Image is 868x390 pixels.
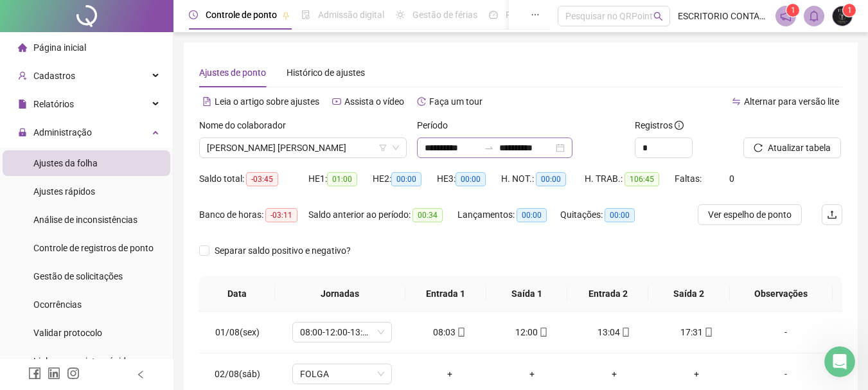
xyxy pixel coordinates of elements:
span: Análise de inconsistências [33,215,137,225]
span: bell [808,10,820,22]
span: 1 [791,6,795,15]
span: ESCRITORIO CONTABIL [PERSON_NAME] [678,9,768,23]
th: Saída 1 [486,276,567,312]
span: Controle de ponto [206,10,277,20]
sup: Atualize o seu contato no menu Meus Dados [843,4,856,17]
div: + [419,367,481,381]
span: swap [732,97,741,106]
div: 17:31 [666,325,727,339]
th: Observações [730,276,833,312]
div: HE 3: [437,172,501,186]
th: Saída 2 [648,276,729,312]
div: Banco de horas: [199,208,308,222]
span: Registros [635,118,684,132]
span: clock-circle [189,10,198,19]
span: 106:45 [624,172,659,186]
span: Faltas: [675,173,704,184]
span: filter [379,144,387,152]
span: home [18,43,27,52]
iframe: Intercom live chat [824,346,855,377]
span: Validar protocolo [33,328,102,338]
span: -03:11 [265,208,297,222]
button: Ver espelho de ponto [698,204,802,225]
span: Leia o artigo sobre ajustes [215,96,319,107]
span: dashboard [489,10,498,19]
span: Link para registro rápido [33,356,131,366]
span: Histórico de ajustes [287,67,365,78]
span: Ajustes de ponto [199,67,266,78]
span: to [484,143,494,153]
span: Cadastros [33,71,75,81]
span: history [417,97,426,106]
span: 00:00 [536,172,566,186]
span: Gestão de férias [412,10,477,20]
span: Alternar para versão lite [744,96,839,107]
span: youtube [332,97,341,106]
span: file [18,100,27,109]
div: + [583,367,645,381]
span: Ver espelho de ponto [708,208,792,222]
span: swap-right [484,143,494,153]
div: - [748,325,824,339]
span: ellipsis [531,10,540,19]
span: Painel do DP [506,10,556,20]
span: lock [18,128,27,137]
div: 12:00 [501,325,563,339]
div: Saldo total: [199,172,308,186]
span: 1 [847,6,852,15]
span: down [392,144,400,152]
span: Assista o vídeo [344,96,404,107]
div: Saldo anterior ao período: [308,208,457,222]
span: 01/08(sex) [215,327,260,337]
span: Observações [740,287,822,301]
div: H. NOT.: [501,172,585,186]
div: HE 2: [373,172,437,186]
div: H. TRAB.: [585,172,675,186]
span: 00:00 [517,208,547,222]
div: 08:03 [419,325,481,339]
span: -03:45 [246,172,278,186]
span: Admissão digital [318,10,384,20]
div: - [748,367,824,381]
div: 13:04 [583,325,645,339]
span: 08:00-12:00-13:00-18:00 [300,323,384,342]
span: Ajustes rápidos [33,186,95,197]
div: Lançamentos: [457,208,560,222]
span: ARIANE MENDES DA SILVA [207,138,399,157]
span: search [653,12,663,21]
div: HE 1: [308,172,373,186]
span: facebook [28,367,41,380]
span: 00:00 [456,172,486,186]
span: 02/08(sáb) [215,369,260,379]
span: mobile [703,328,713,337]
span: 00:00 [605,208,635,222]
div: + [666,367,727,381]
span: FOLGA [300,364,384,384]
span: file-done [301,10,310,19]
span: Página inicial [33,42,86,53]
span: user-add [18,71,27,80]
th: Entrada 2 [567,276,648,312]
span: sun [396,10,405,19]
label: Período [417,118,456,132]
th: Data [199,276,275,312]
span: Separar saldo positivo e negativo? [209,244,356,258]
span: Ajustes da folha [33,158,98,168]
span: pushpin [282,12,290,19]
sup: 1 [786,4,799,17]
span: 00:00 [391,172,421,186]
span: 00:34 [412,208,443,222]
span: Ocorrências [33,299,82,310]
span: notification [780,10,792,22]
span: linkedin [48,367,60,380]
span: mobile [456,328,466,337]
span: Relatórios [33,99,74,109]
span: 01:00 [327,172,357,186]
span: reload [754,143,763,152]
div: + [501,367,563,381]
th: Entrada 1 [405,276,486,312]
span: file-text [202,97,211,106]
span: Administração [33,127,92,137]
span: Faça um tour [429,96,483,107]
div: Quitações: [560,208,650,222]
